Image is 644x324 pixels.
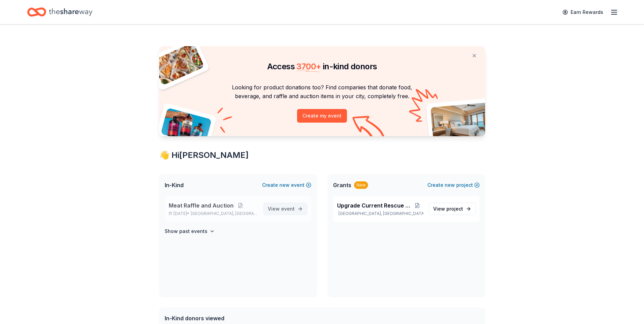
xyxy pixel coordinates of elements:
h4: Show past events [165,227,207,235]
img: Pizza [151,42,204,86]
span: Access in-kind donors [267,61,377,71]
span: new [279,181,290,189]
p: [DATE] • [169,211,258,216]
a: View project [429,203,476,215]
span: project [446,206,463,212]
span: Grants [333,181,351,189]
span: event [281,206,295,212]
button: Create my event [297,109,347,123]
button: Createnewproject [427,181,480,189]
p: Looking for product donations too? Find companies that donate food, beverage, and raffle and auct... [167,83,477,101]
div: 👋 Hi [PERSON_NAME] [159,150,485,161]
span: View [433,205,463,213]
button: Show past events [165,227,215,235]
span: new [445,181,455,189]
span: View [268,205,295,213]
span: 3700 + [296,61,321,71]
p: [GEOGRAPHIC_DATA], [GEOGRAPHIC_DATA] [337,211,423,216]
a: Home [27,4,92,20]
span: In-Kind [165,181,184,189]
span: Upgrade Current Rescue Toosl [337,201,411,210]
a: View event [263,203,307,215]
img: Curvy arrow [352,116,386,141]
div: New [354,181,368,189]
div: In-Kind donors viewed [165,314,317,322]
span: Meat Raffle and Auction [169,201,234,210]
span: [GEOGRAPHIC_DATA], [GEOGRAPHIC_DATA] [191,211,258,216]
a: Earn Rewards [558,6,607,18]
button: Createnewevent [262,181,311,189]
